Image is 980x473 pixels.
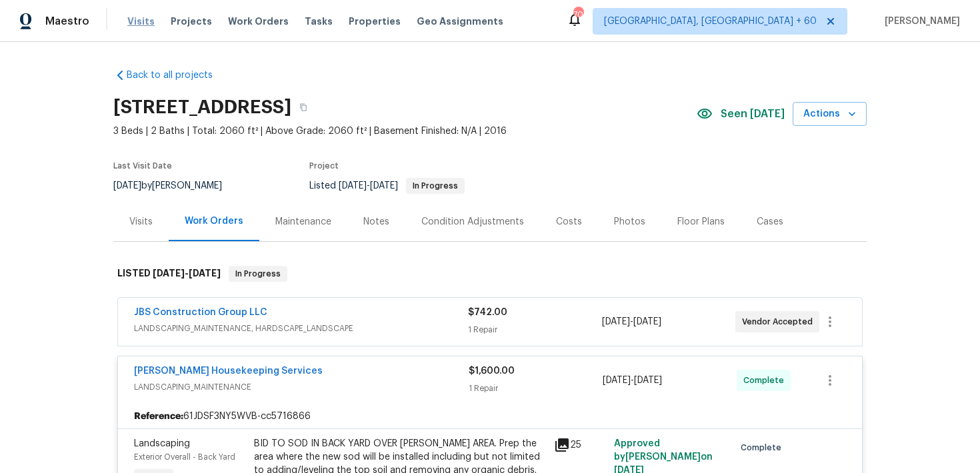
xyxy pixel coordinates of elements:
span: - [339,181,398,191]
div: Notes [363,215,389,229]
div: 25 [554,437,606,453]
span: [DATE] [603,376,631,385]
div: 703 [573,8,583,21]
span: $1,600.00 [469,366,515,376]
span: Work Orders [228,15,289,28]
a: Back to all projects [113,69,241,82]
span: Complete [741,441,787,454]
span: Seen [DATE] [721,107,785,121]
span: Properties [349,15,401,28]
span: - [153,268,221,278]
span: - [602,315,661,328]
span: [DATE] [153,268,185,278]
span: LANDSCAPING_MAINTENANCE, HARDSCAPE_LANDSCAPE [134,322,468,335]
span: Tasks [305,17,333,26]
span: - [603,374,662,387]
span: [PERSON_NAME] [879,15,960,28]
span: [DATE] [634,376,662,385]
span: Exterior Overall - Back Yard [134,453,235,461]
b: Reference: [134,410,183,423]
div: 61JDSF3NY5WVB-cc5716866 [118,404,862,428]
div: Floor Plans [677,215,725,229]
span: [DATE] [633,317,661,326]
div: Condition Adjustments [421,215,524,229]
h2: [STREET_ADDRESS] [113,101,291,114]
span: [DATE] [370,181,398,191]
div: LISTED [DATE]-[DATE]In Progress [113,252,867,295]
span: Landscaping [134,439,190,448]
span: Projects [171,15,212,28]
a: [PERSON_NAME] Housekeeping Services [134,366,323,376]
h6: LISTED [117,266,221,282]
span: 3 Beds | 2 Baths | Total: 2060 ft² | Above Grade: 2060 ft² | Basement Finished: N/A | 2016 [113,125,697,138]
a: JBS Construction Group LLC [134,308,267,317]
span: Geo Assignments [417,15,503,28]
button: Actions [793,102,867,127]
span: Last Visit Date [113,162,172,170]
span: [DATE] [602,317,630,326]
div: Photos [614,215,645,229]
span: [GEOGRAPHIC_DATA], [GEOGRAPHIC_DATA] + 60 [604,15,817,28]
span: In Progress [230,267,286,280]
span: Vendor Accepted [742,315,818,328]
span: Complete [743,374,789,387]
span: [DATE] [113,181,141,191]
span: [DATE] [339,181,367,191]
span: $742.00 [468,308,507,317]
span: [DATE] [189,268,221,278]
div: Work Orders [185,215,243,228]
div: Cases [757,215,783,229]
div: Visits [129,215,153,229]
div: by [PERSON_NAME] [113,178,238,194]
span: Visits [127,15,155,28]
button: Copy Address [291,95,315,119]
span: Project [309,162,339,170]
span: Maestro [45,15,89,28]
span: In Progress [407,182,463,190]
div: Maintenance [275,215,331,229]
span: Actions [803,106,856,123]
div: 1 Repair [469,382,603,395]
div: 1 Repair [468,323,601,336]
span: LANDSCAPING_MAINTENANCE [134,380,469,394]
div: Costs [556,215,582,229]
span: Listed [309,181,465,191]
